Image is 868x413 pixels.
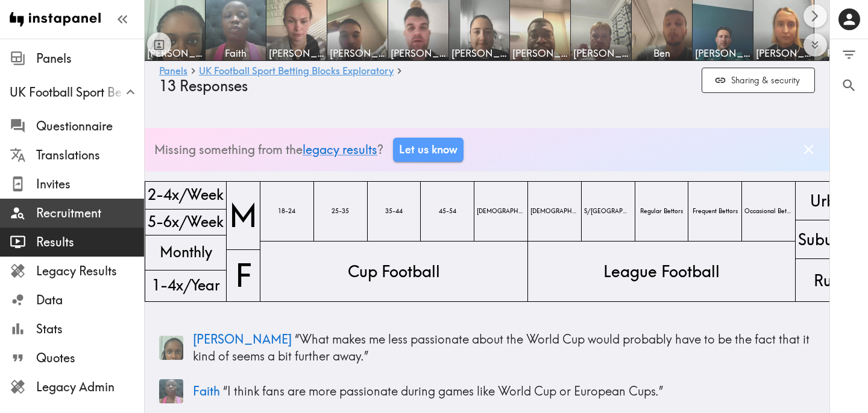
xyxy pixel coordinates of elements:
[303,142,377,157] a: legacy results
[841,46,857,63] span: Filter Responses
[797,138,820,161] button: Dismiss banner
[159,66,187,77] a: Panels
[811,267,854,293] span: Rural
[10,84,144,101] span: UK Football Sport Betting Blocks Exploratory
[528,205,581,218] span: [DEMOGRAPHIC_DATA]
[227,191,260,240] span: M
[383,205,405,218] span: 35-44
[36,147,144,164] span: Translations
[393,138,464,162] a: Let us know
[830,70,868,101] button: Search
[804,4,827,28] button: Scroll right
[154,141,383,158] p: Missing something from the ?
[145,182,226,208] span: 2-4x/Week
[36,118,144,135] span: Questionnaire
[391,46,446,60] span: [PERSON_NAME]
[159,77,248,95] span: 13 Responses
[193,331,292,347] span: [PERSON_NAME]
[36,263,144,280] span: Legacy Results
[451,46,507,60] span: [PERSON_NAME]
[808,187,857,214] span: Urban
[830,39,868,70] button: Filter Responses
[330,46,385,60] span: [PERSON_NAME]
[275,205,298,218] span: 18-24
[582,205,635,218] span: S/[GEOGRAPHIC_DATA]/[GEOGRAPHIC_DATA]
[159,374,815,408] a: Panelist thumbnailFaith “I think fans are more passionate during games like World Cup or European...
[36,205,144,222] span: Recruitment
[157,240,215,265] span: Monthly
[742,205,795,218] span: Occasional Bettor
[149,273,222,298] span: 1-4x/Year
[36,234,144,251] span: Results
[159,336,183,360] img: Panelist thumbnail
[36,176,144,193] span: Invites
[329,205,351,218] span: 25-35
[702,68,815,94] button: Sharing & security
[233,251,254,299] span: F
[269,46,324,60] span: [PERSON_NAME]
[601,258,722,285] span: League Football
[193,331,815,365] p: “ What makes me less passionate about the World Cup would probably have to be the fact that it ki...
[199,66,394,77] a: UK Football Sport Betting Blocks Exploratory
[193,383,815,400] p: “ I think fans are more passionate during games like World Cup or European Cups. ”
[756,46,811,60] span: [PERSON_NAME]
[573,46,629,60] span: [PERSON_NAME]
[159,379,183,403] img: Panelist thumbnail
[345,258,442,285] span: Cup Football
[147,46,203,60] span: [PERSON_NAME]
[36,350,144,367] span: Quotes
[512,46,568,60] span: [PERSON_NAME]
[159,326,815,370] a: Panelist thumbnail[PERSON_NAME] “What makes me less passionate about the World Cup would probably...
[638,205,685,218] span: Regular Bettors
[695,46,750,60] span: [PERSON_NAME]
[36,379,144,395] span: Legacy Admin
[474,205,527,218] span: [DEMOGRAPHIC_DATA]
[634,46,690,60] span: Ben
[36,50,144,67] span: Panels
[208,46,263,60] span: Faith
[193,383,220,399] span: Faith
[841,77,857,94] span: Search
[36,321,144,338] span: Stats
[804,33,827,57] button: Expand to show all items
[690,205,740,218] span: Frequent Bettors
[147,33,171,57] button: Toggle between responses and questions
[36,292,144,309] span: Data
[436,205,459,218] span: 45-54
[145,210,226,235] span: 5-6x/Week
